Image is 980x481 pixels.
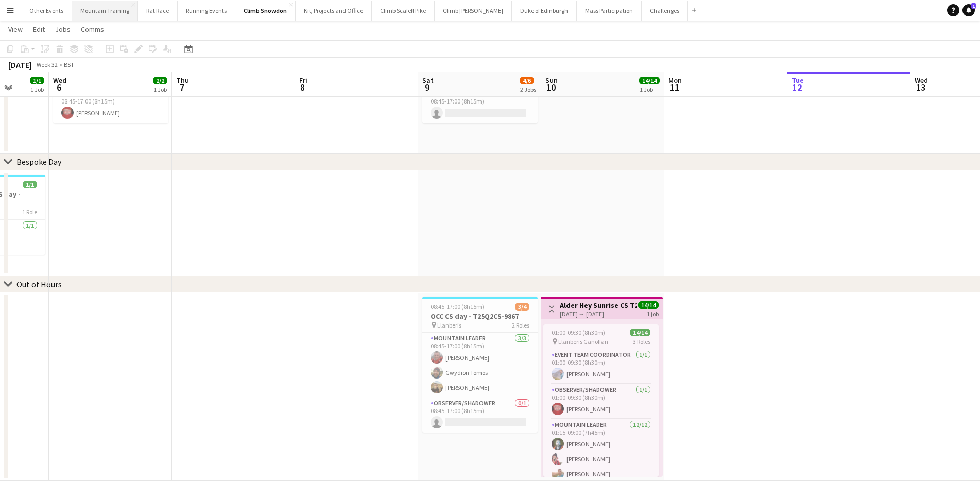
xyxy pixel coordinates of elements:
div: 1 Job [640,85,659,93]
app-job-card: 01:00-09:30 (8h30m)14/14 Llanberis Ganolfan3 RolesEvent Team Coordinator1/101:00-09:30 (8h30m)[PE... [543,324,659,477]
span: Comms [81,25,104,34]
span: 14/14 [630,329,650,336]
app-job-card: 08:45-17:00 (8h15m)3/4OCC CS day - T25Q2CS-9867 Llanberis2 RolesMountain Leader3/308:45-17:00 (8h... [422,297,538,433]
app-card-role: Event Team Coordinator1/101:00-09:30 (8h30m)[PERSON_NAME] [543,349,659,384]
button: Running Events [178,1,235,21]
button: Climb Scafell Pike [372,1,435,21]
span: 6 [51,81,66,93]
span: Thu [176,76,189,85]
span: Llanberis [437,321,461,329]
app-card-role: Observer/Shadower0/108:45-17:00 (8h15m) [422,88,538,123]
span: 1/1 [30,77,44,84]
app-card-role: Mountain Leader3/308:45-17:00 (8h15m)[PERSON_NAME]Gwydion Tomos[PERSON_NAME] [422,333,538,398]
span: Edit [33,25,45,34]
span: 2/2 [153,77,167,84]
span: 1/1 [23,181,37,188]
a: Edit [29,23,49,36]
a: View [4,23,27,36]
span: Week 32 [34,61,60,68]
span: Jobs [55,25,71,34]
button: Kit, Projects and Office [296,1,372,21]
h3: Alder Hey Sunrise CS T25Q2CS-9162 [560,301,637,310]
span: 11 [667,81,682,93]
span: Wed [915,76,928,85]
span: Sun [545,76,558,85]
h3: OCC CS day - T25Q2CS-9867 [422,312,538,321]
span: 3/4 [515,303,529,311]
div: [DATE] [8,60,32,70]
span: Wed [53,76,66,85]
a: Comms [77,23,108,36]
span: Mon [668,76,682,85]
span: 1 [971,3,976,9]
div: [DATE] → [DATE] [560,310,637,318]
app-card-role: Observer/Shadower0/108:45-17:00 (8h15m) [422,398,538,433]
div: Out of Hours [16,279,62,289]
button: Climb Snowdon [235,1,296,21]
button: Duke of Edinburgh [512,1,577,21]
div: 1 Job [30,85,44,93]
span: 8 [298,81,307,93]
app-card-role: Observer/Shadower1/101:00-09:30 (8h30m)[PERSON_NAME] [543,384,659,419]
div: BST [64,61,74,68]
span: Llanberis Ganolfan [558,338,608,346]
span: 10 [544,81,558,93]
button: Rat Race [138,1,178,21]
app-card-role: Observer/Shadower1/108:45-17:00 (8h15m)[PERSON_NAME] [53,88,168,123]
span: 1 Role [22,208,37,216]
button: Climb [PERSON_NAME] [435,1,512,21]
span: 14/14 [638,301,659,309]
span: Sat [422,76,434,85]
span: Fri [299,76,307,85]
span: 7 [175,81,189,93]
span: 01:00-09:30 (8h30m) [552,329,605,336]
button: Mountain Training [72,1,138,21]
span: 12 [790,81,804,93]
a: Jobs [51,23,75,36]
span: 13 [913,81,928,93]
button: Mass Participation [577,1,642,21]
div: 1 job [647,309,659,318]
a: 1 [962,4,975,16]
button: Other Events [21,1,72,21]
span: 4/6 [520,77,534,84]
span: 3 Roles [633,338,650,346]
div: Bespoke Day [16,157,61,167]
div: 2 Jobs [520,85,536,93]
button: Challenges [642,1,688,21]
span: 08:45-17:00 (8h15m) [431,303,484,311]
span: View [8,25,23,34]
span: 14/14 [639,77,660,84]
span: 9 [421,81,434,93]
div: 1 Job [153,85,167,93]
span: Tue [792,76,804,85]
span: 2 Roles [512,321,529,329]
